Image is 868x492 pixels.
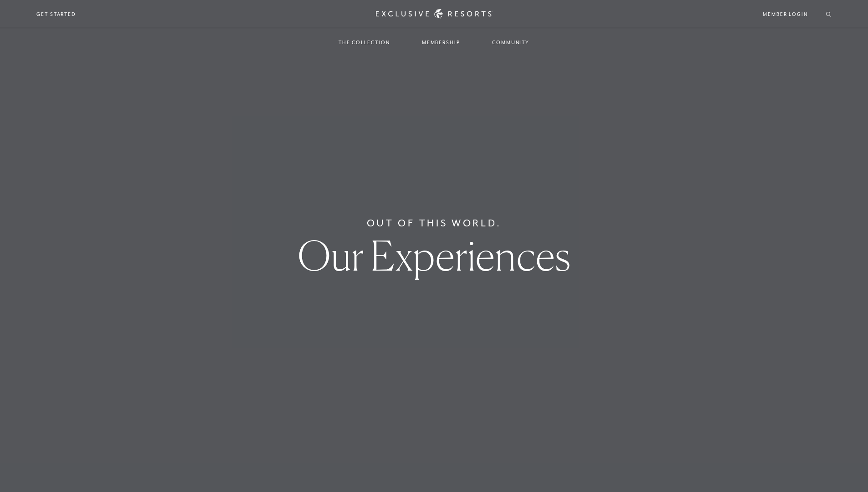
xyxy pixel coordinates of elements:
[298,235,570,276] h1: Our Experiences
[367,216,502,231] h6: Out of this World.
[329,29,399,56] a: The Collection
[36,10,76,18] a: Get Started
[413,29,469,56] a: Membership
[763,10,808,18] a: Member Login
[483,29,539,56] a: Community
